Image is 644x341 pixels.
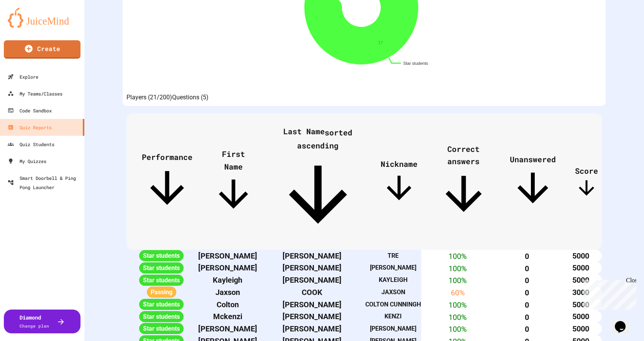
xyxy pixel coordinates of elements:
span: Unanswered [510,154,556,211]
span: [PERSON_NAME] [283,312,342,321]
span: [PERSON_NAME] [283,275,342,285]
button: DiamondChange plan [4,310,80,333]
th: JAXSON [365,286,421,298]
span: Score [575,166,598,199]
div: Quiz Students [8,140,54,149]
div: Chat with us now!Close [3,3,53,49]
th: 5000 [560,262,602,274]
span: [PERSON_NAME] [198,251,257,260]
span: Correct answers [437,144,491,221]
div: My Teams/Classes [8,89,62,98]
span: Jaxson [215,288,240,297]
button: Players (21/200) [127,93,172,102]
button: Questions (5) [172,93,209,102]
div: My Quizzes [8,156,46,166]
th: 5000 [560,298,602,311]
span: [PERSON_NAME] [198,263,257,272]
th: KAYLEIGH [365,274,421,286]
span: sorted ascending [297,127,352,150]
span: Star students [139,299,184,310]
span: 0 [525,312,529,321]
div: Smart Doorbell & Ping Pong Launcher [8,173,81,192]
img: logo-orange.svg [8,8,77,28]
th: TRE [365,250,421,262]
span: Star students [139,262,184,273]
th: COLTON CUNNINGH [365,298,421,311]
span: Change plan [20,323,49,329]
a: Create [4,40,80,59]
span: First Name [212,149,255,216]
text: Star students [403,61,428,65]
span: 60 % [451,288,465,297]
span: 100 % [449,300,467,310]
span: [PERSON_NAME] [283,263,342,272]
span: Performance [142,152,192,213]
span: 100 % [449,312,467,321]
span: Star students [139,323,184,334]
div: Quiz Reports [8,123,52,132]
span: 0 [525,264,529,273]
div: basic tabs example [127,93,209,102]
span: Star students [139,250,184,261]
span: 0 [525,288,529,297]
span: Passing [147,287,176,298]
span: Star students [139,311,184,322]
span: 100 % [449,325,467,334]
span: [PERSON_NAME] [198,324,257,333]
span: Star students [139,275,184,286]
span: 0 [525,325,529,334]
div: Explore [8,72,38,81]
span: 0 [525,252,529,261]
div: Diamond [20,313,49,329]
th: KENZI [365,311,421,323]
span: 100 % [449,264,467,273]
th: [PERSON_NAME] [365,323,421,335]
th: 5000 [560,274,602,286]
th: 3000 [560,286,602,298]
th: [PERSON_NAME] [365,262,421,274]
span: Kayleigh [213,275,242,285]
span: Nickname [381,159,417,206]
th: 5000 [560,323,602,335]
span: Colton [217,300,239,309]
th: 5000 [560,250,602,262]
span: [PERSON_NAME] [283,300,342,309]
span: 0 [525,276,529,285]
span: COOK [302,288,322,297]
iframe: chat widget [612,310,636,333]
span: [PERSON_NAME] [283,251,342,260]
span: Last Namesorted ascending [274,126,361,238]
div: Code Sandbox [8,106,52,115]
span: [PERSON_NAME] [283,324,342,333]
span: 100 % [449,276,467,285]
span: 100 % [449,252,467,261]
iframe: chat widget [580,277,636,310]
span: 0 [525,300,529,310]
th: 5000 [560,311,602,323]
span: Mckenzi [213,312,242,321]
